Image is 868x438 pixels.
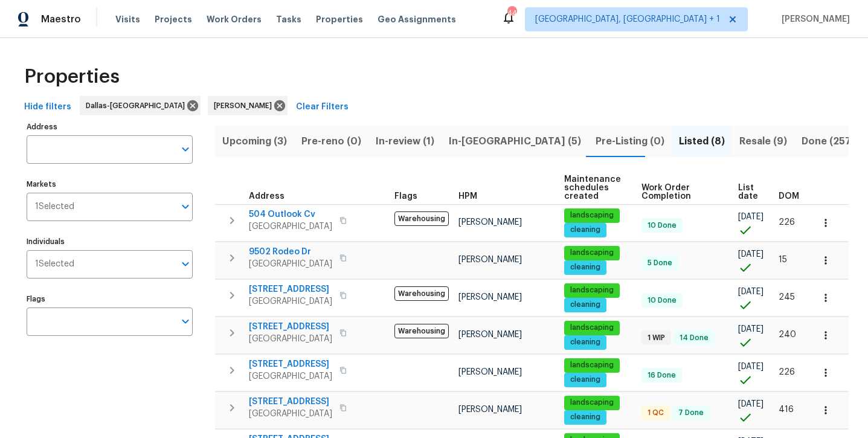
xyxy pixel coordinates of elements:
[249,258,332,270] span: [GEOGRAPHIC_DATA]
[643,258,677,268] span: 5 Done
[177,256,194,272] button: Open
[779,330,796,339] span: 240
[249,246,332,258] span: 9502 Rodeo Dr
[27,123,193,130] label: Address
[596,133,664,150] span: Pre-Listing (0)
[249,321,332,333] span: [STREET_ADDRESS]
[738,184,758,201] span: List date
[565,225,605,235] span: cleaning
[739,133,787,150] span: Resale (9)
[458,368,522,376] span: [PERSON_NAME]
[777,13,850,25] span: [PERSON_NAME]
[177,198,194,215] button: Open
[208,96,288,115] div: [PERSON_NAME]
[643,221,681,231] span: 10 Done
[643,370,681,381] span: 16 Done
[376,133,434,150] span: In-review (1)
[27,238,193,245] label: Individuals
[394,324,449,338] span: Warehousing
[249,283,332,295] span: [STREET_ADDRESS]
[27,295,193,303] label: Flags
[779,192,799,201] span: DOM
[458,192,477,201] span: HPM
[738,362,764,371] span: [DATE]
[177,313,194,330] button: Open
[177,141,194,158] button: Open
[643,408,669,418] span: 1 QC
[41,13,81,25] span: Maestro
[779,293,795,301] span: 245
[643,333,670,343] span: 1 WIP
[249,333,332,345] span: [GEOGRAPHIC_DATA]
[214,100,277,112] span: [PERSON_NAME]
[115,13,140,25] span: Visits
[738,325,764,333] span: [DATE]
[86,100,190,112] span: Dallas-[GEOGRAPHIC_DATA]
[394,211,449,226] span: Warehousing
[276,15,301,24] span: Tasks
[378,13,456,25] span: Geo Assignments
[249,208,332,221] span: 504 Outlook Cv
[679,133,725,150] span: Listed (8)
[564,175,621,201] span: Maintenance schedules created
[641,184,718,201] span: Work Order Completion
[249,358,332,370] span: [STREET_ADDRESS]
[394,286,449,301] span: Warehousing
[249,408,332,420] span: [GEOGRAPHIC_DATA]
[779,218,795,227] span: 226
[458,405,522,414] span: [PERSON_NAME]
[738,400,764,408] span: [DATE]
[458,218,522,227] span: [PERSON_NAME]
[565,323,619,333] span: landscaping
[738,213,764,221] span: [DATE]
[301,133,361,150] span: Pre-reno (0)
[296,100,349,115] span: Clear Filters
[291,96,353,118] button: Clear Filters
[155,13,192,25] span: Projects
[449,133,581,150] span: In-[GEOGRAPHIC_DATA] (5)
[565,300,605,310] span: cleaning
[35,202,74,212] span: 1 Selected
[565,248,619,258] span: landscaping
[35,259,74,269] span: 1 Selected
[535,13,720,25] span: [GEOGRAPHIC_DATA], [GEOGRAPHIC_DATA] + 1
[779,256,787,264] span: 15
[27,181,193,188] label: Markets
[249,221,332,233] span: [GEOGRAPHIC_DATA]
[643,295,681,306] span: 10 Done
[738,288,764,296] span: [DATE]
[207,13,262,25] span: Work Orders
[565,210,619,221] span: landscaping
[249,192,285,201] span: Address
[675,333,713,343] span: 14 Done
[779,368,795,376] span: 226
[458,256,522,264] span: [PERSON_NAME]
[222,133,287,150] span: Upcoming (3)
[565,285,619,295] span: landscaping
[19,96,76,118] button: Hide filters
[565,412,605,422] span: cleaning
[80,96,201,115] div: Dallas-[GEOGRAPHIC_DATA]
[249,396,332,408] span: [STREET_ADDRESS]
[779,405,794,414] span: 416
[458,293,522,301] span: [PERSON_NAME]
[674,408,709,418] span: 7 Done
[249,370,332,382] span: [GEOGRAPHIC_DATA]
[316,13,363,25] span: Properties
[24,71,120,83] span: Properties
[565,398,619,408] span: landscaping
[738,250,764,259] span: [DATE]
[802,133,855,150] span: Done (257)
[565,360,619,370] span: landscaping
[565,337,605,347] span: cleaning
[507,7,516,19] div: 44
[249,295,332,308] span: [GEOGRAPHIC_DATA]
[565,262,605,272] span: cleaning
[394,192,417,201] span: Flags
[565,375,605,385] span: cleaning
[458,330,522,339] span: [PERSON_NAME]
[24,100,71,115] span: Hide filters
